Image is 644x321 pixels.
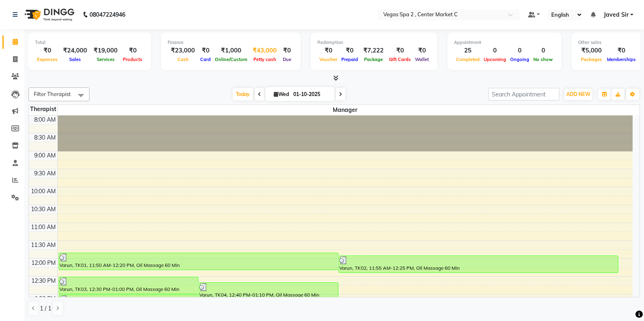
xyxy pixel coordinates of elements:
[272,91,291,97] span: Wed
[35,57,60,62] span: Expenses
[90,46,121,55] div: ₹19,000
[198,46,213,55] div: ₹0
[454,39,555,46] div: Appointment
[482,57,508,62] span: Upcoming
[564,89,592,100] button: ADD NEW
[175,57,191,62] span: Cash
[413,57,431,62] span: Wallet
[605,46,638,55] div: ₹0
[233,88,253,100] span: Today
[454,46,482,55] div: 25
[33,295,57,303] div: 1:00 PM
[317,46,339,55] div: ₹0
[413,46,431,55] div: ₹0
[40,304,51,313] span: 1 / 1
[121,46,144,55] div: ₹0
[34,91,71,97] span: Filter Therapist
[281,57,293,62] span: Due
[33,169,57,178] div: 9:30 AM
[531,46,555,55] div: 0
[29,187,57,196] div: 10:00 AM
[58,105,633,115] span: Manager
[339,57,360,62] span: Prepaid
[168,39,294,46] div: Finance
[604,11,629,19] span: Javed Sir
[213,46,249,55] div: ₹1,000
[60,46,90,55] div: ₹24,000
[339,256,618,273] div: Varun, TK02, 11:55 AM-12:25 PM, Oil Massage 60 Min
[508,46,531,55] div: 0
[168,46,198,55] div: ₹23,000
[360,46,387,55] div: ₹7,222
[508,57,531,62] span: Ongoing
[21,3,76,26] img: logo
[362,57,385,62] span: Package
[454,57,482,62] span: Completed
[531,57,555,62] span: No show
[605,57,638,62] span: Memberships
[67,57,83,62] span: Sales
[29,205,57,214] div: 10:30 AM
[29,241,57,249] div: 11:30 AM
[317,39,431,46] div: Redemption
[578,46,605,55] div: ₹5,000
[35,39,144,46] div: Total
[35,46,60,55] div: ₹0
[59,277,198,294] div: Varun, TK03, 12:30 PM-01:00 PM, Oil Massage 60 Min
[29,223,57,231] div: 11:00 AM
[121,57,144,62] span: Products
[29,105,57,114] div: Therapist
[33,133,57,142] div: 8:30 AM
[33,116,57,124] div: 8:00 AM
[30,277,57,285] div: 12:30 PM
[199,283,338,299] div: Varun, TK04, 12:40 PM-01:10 PM, Oil Massage 60 Min
[33,151,57,160] div: 9:00 AM
[482,46,508,55] div: 0
[95,57,117,62] span: Services
[30,259,57,267] div: 12:00 PM
[339,46,360,55] div: ₹0
[387,46,413,55] div: ₹0
[213,57,249,62] span: Online/Custom
[198,57,213,62] span: Card
[387,57,413,62] span: Gift Cards
[488,88,559,100] input: Search Appointment
[249,46,280,55] div: ₹43,000
[90,3,125,26] b: 08047224946
[59,253,338,270] div: Varun, TK01, 11:50 AM-12:20 PM, Oil Massage 60 Min
[566,91,590,97] span: ADD NEW
[291,88,332,100] input: 2025-10-01
[59,295,198,312] div: Varun, TK05, 01:00 PM-01:30 PM, Oil Massage 60 Min
[579,57,604,62] span: Packages
[280,46,294,55] div: ₹0
[317,57,339,62] span: Voucher
[251,57,278,62] span: Petty cash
